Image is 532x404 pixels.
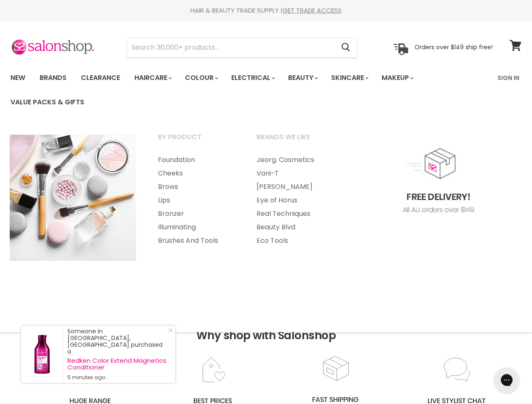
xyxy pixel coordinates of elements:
a: GET TRADE ACCESS [283,6,342,15]
a: Eco Tools [246,234,343,247]
a: Beauty Blvd [246,221,343,234]
a: Visit product page [21,326,63,383]
a: Clearance [75,69,126,87]
iframe: Gorgias live chat messenger [490,364,524,396]
a: Makeup [375,69,419,87]
a: Brands [33,69,73,87]
a: Close Notification [165,328,173,336]
div: Someone in [GEOGRAPHIC_DATA], [GEOGRAPHIC_DATA] purchased a [67,328,167,381]
a: Cheeks [147,167,244,180]
a: Brands we like [246,130,343,151]
a: Skincare [325,69,374,87]
a: Bronzer [147,207,244,221]
a: Eye of Horus [246,194,343,207]
a: Vani-T [246,167,343,180]
a: Illuminating [147,221,244,234]
input: Search [127,38,334,57]
a: Value Packs & Gifts [4,93,91,111]
a: Real Techniques [246,207,343,221]
a: By Product [147,130,244,151]
form: Product [127,37,357,58]
a: [PERSON_NAME] [246,180,343,194]
button: Search [334,38,357,57]
a: Brows [147,180,244,194]
a: Electrical [225,69,280,87]
ul: Main menu [4,66,492,114]
svg: Close Icon [168,328,173,333]
p: Orders over $149 ship free! [414,43,493,51]
a: Lips [147,194,244,207]
a: Beauty [282,69,323,87]
small: 5 minutes ago [67,374,167,381]
ul: Main menu [246,153,343,247]
ul: Main menu [147,153,244,247]
a: Colour [179,69,223,87]
a: New [4,69,32,87]
a: Redken Color Extend Magnetics Conditioner [67,357,167,371]
a: Jeorg. Cosmetics [246,153,343,167]
a: Foundation [147,153,244,167]
a: Brushes And Tools [147,234,244,247]
a: Sign In [492,69,524,87]
a: Haircare [128,69,177,87]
